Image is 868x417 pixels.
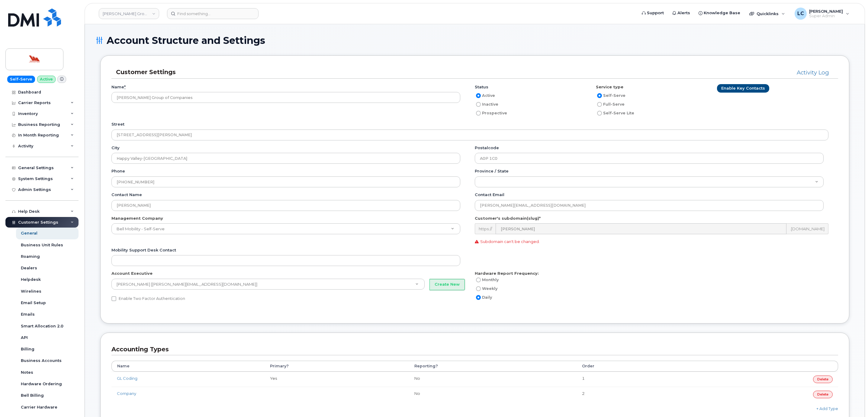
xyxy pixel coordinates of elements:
label: Contact email [475,192,504,198]
label: Monthly [475,276,499,284]
p: Subdomain can't be changed. [475,239,833,245]
td: 2 [577,387,690,402]
label: Phone [111,168,125,174]
input: Active [476,93,481,98]
label: Name [111,84,126,90]
td: No [409,372,577,387]
a: [PERSON_NAME] [[PERSON_NAME][EMAIL_ADDRESS][DOMAIN_NAME]] [111,279,425,290]
h1: Account Structure and Settings [96,35,854,46]
label: Daily [475,294,492,301]
label: Weekly [475,285,497,292]
label: Postalcode [475,145,499,151]
a: Activity Log [797,69,829,76]
label: Status [475,84,488,90]
a: + Add Type [816,406,838,411]
input: Weekly [476,286,481,291]
td: Yes [265,372,409,387]
strong: Hardware Report Frequency: [475,271,539,276]
div: https:// [475,223,496,234]
label: Contact name [111,192,142,198]
td: 1 [577,372,690,387]
h3: Customer Settings [116,68,528,76]
label: Active [475,92,495,99]
a: GL Coding [117,376,137,381]
input: Self-Serve Lite [597,111,602,116]
th: Reporting? [409,361,577,372]
a: Enable Key Contacts [717,84,769,93]
input: Full-Serve [597,102,602,107]
span: Bell Mobility - Self-Serve [113,226,165,231]
label: Prospective [475,110,507,117]
abbr: required [124,84,126,89]
input: Enable Two Factor Authentication [111,296,116,301]
input: Prospective [476,111,481,116]
th: Primary? [265,361,409,372]
label: Province / State [475,168,509,174]
label: Self-Serve Lite [596,110,634,117]
a: Bell Mobility - Self-Serve [111,223,460,234]
label: Customer's subdomain(slug)* [475,215,541,221]
input: Monthly [476,277,481,282]
h3: Accounting Types [111,345,834,353]
label: Mobility Support Desk Contact [111,247,176,253]
input: Self-Serve [597,93,602,98]
span: [PERSON_NAME] [[PERSON_NAME][EMAIL_ADDRESS][DOMAIN_NAME]] [117,282,257,287]
a: Delete [813,376,833,383]
label: Account Executive [111,271,153,276]
label: Service type [596,84,623,90]
button: Create New [429,279,465,290]
th: Order [577,361,690,372]
a: Company [117,391,136,396]
th: Name [111,361,265,372]
label: Street [111,121,124,127]
label: Management Company [111,215,163,221]
div: .[DOMAIN_NAME] [786,223,828,234]
label: Enable Two Factor Authentication [111,295,185,302]
input: Daily [476,295,481,300]
label: Full-Serve [596,101,625,108]
td: No [409,387,577,402]
a: Delete [813,391,833,398]
label: Inactive [475,101,498,108]
label: Self-Serve [596,92,625,99]
input: Inactive [476,102,481,107]
label: City [111,145,120,151]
